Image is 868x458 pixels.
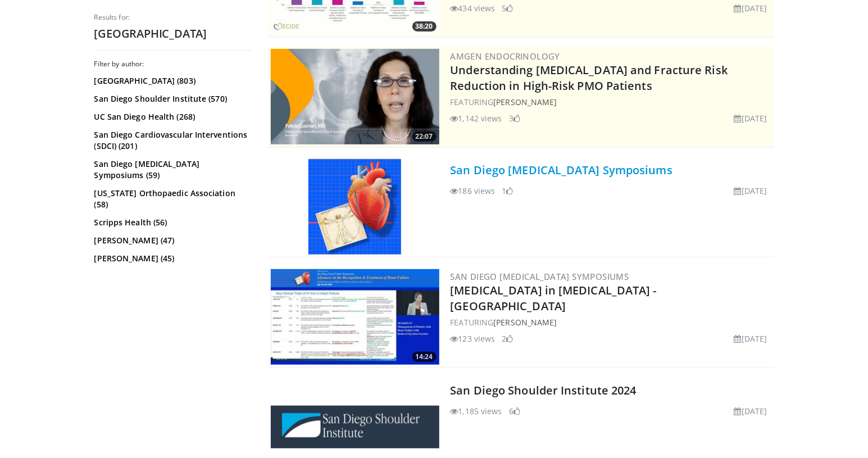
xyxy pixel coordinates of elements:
h3: Filter by author: [94,60,252,69]
a: Amgen Endocrinology [451,51,561,62]
span: 22:07 [412,131,437,142]
span: 14:24 [412,352,437,362]
a: San Diego Cardiovascular Interventions (SDCI) (201) [94,129,249,152]
h2: [GEOGRAPHIC_DATA] [94,26,252,41]
span: 38:20 [412,21,437,31]
a: San Diego [MEDICAL_DATA] Symposiums (59) [94,158,249,181]
a: 14:24 [271,269,439,365]
a: San Diego [MEDICAL_DATA] Symposiums [451,271,629,282]
a: [US_STATE] Orthopaedic Association (58) [94,188,249,210]
img: c9a25db3-4db0-49e1-a46f-17b5c91d58a1.png.300x170_q85_crop-smart_upscale.png [271,49,439,144]
li: [DATE] [734,185,767,197]
a: [PERSON_NAME] [493,97,557,107]
a: UC San Diego Health (268) [94,111,249,123]
a: 22:07 [271,49,439,144]
li: [DATE] [734,405,767,417]
li: 1,185 views [451,405,502,417]
li: 1,142 views [451,112,502,124]
a: [PERSON_NAME] (45) [94,253,249,264]
li: 123 views [451,333,496,344]
li: 5 [502,2,513,14]
li: 6 [509,405,520,417]
li: [DATE] [734,333,767,344]
p: Results for: [94,13,252,22]
li: 434 views [451,2,496,14]
li: [DATE] [734,112,767,124]
li: 186 views [451,185,496,197]
a: [GEOGRAPHIC_DATA] (803) [94,75,249,87]
div: FEATURING [451,96,772,108]
a: Understanding [MEDICAL_DATA] and Fracture Risk Reduction in High-Risk PMO Patients [451,62,728,93]
a: [MEDICAL_DATA] in [MEDICAL_DATA] - [GEOGRAPHIC_DATA] [451,283,657,314]
a: San Diego Shoulder Institute 2024 [451,383,637,398]
li: [DATE] [734,2,767,14]
img: bd8c4c13-9ee4-4e8a-ad4c-d948820fd06b.300x170_q85_crop-smart_upscale.jpg [271,269,439,365]
li: 2 [502,333,513,344]
a: [PERSON_NAME] (47) [94,235,249,246]
a: [PERSON_NAME] [493,317,557,328]
li: 1 [502,185,513,197]
a: Scripps Health (56) [94,217,249,228]
div: FEATURING [451,316,772,328]
li: 3 [509,112,520,124]
img: San Diego Shoulder Institute 2024 [271,406,439,448]
img: San Diego Heart Failure Symposiums [308,159,401,255]
a: San Diego Shoulder Institute (570) [94,93,249,105]
a: San Diego [MEDICAL_DATA] Symposiums [451,162,673,178]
